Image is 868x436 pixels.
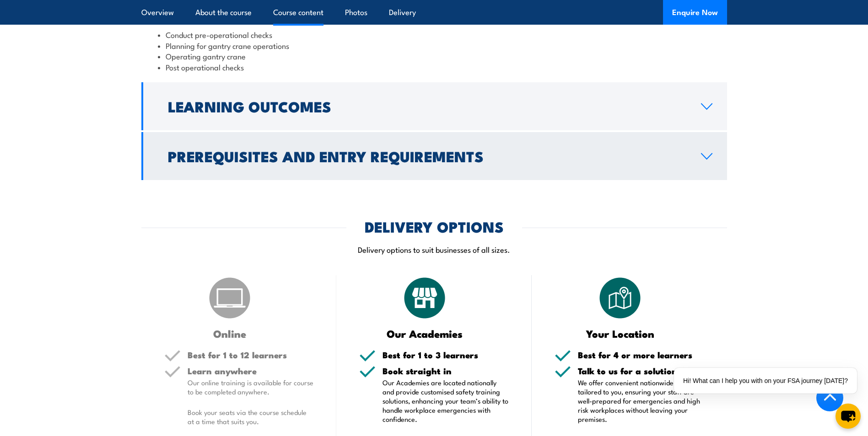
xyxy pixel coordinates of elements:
p: Our online training is available for course to be completed anywhere. [188,378,314,396]
p: Delivery options to suit businesses of all sizes. [141,244,727,255]
h2: DELIVERY OPTIONS [365,220,504,233]
h5: Best for 1 to 3 learners [383,351,509,359]
h2: Prerequisites and Entry Requirements [168,149,686,162]
p: Our Academies are located nationally and provide customised safety training solutions, enhancing ... [383,378,509,424]
li: Conduct pre-operational checks [158,29,711,40]
li: Planning for gantry crane operations [158,40,711,51]
a: Learning Outcomes [141,82,727,130]
h5: Book straight in [383,367,509,375]
h5: Learn anywhere [188,367,314,375]
h3: Your Location [555,328,686,339]
h3: Online [164,328,296,339]
button: chat-button [836,404,861,429]
h5: Best for 1 to 12 learners [188,351,314,359]
a: Prerequisites and Entry Requirements [141,132,727,180]
p: We offer convenient nationwide training tailored to you, ensuring your staff are well-prepared fo... [578,378,704,424]
div: Hi! What can I help you with on your FSA journey [DATE]? [674,368,857,393]
h5: Talk to us for a solution [578,367,704,375]
li: Operating gantry crane [158,51,711,61]
h2: Learning Outcomes [168,100,686,112]
p: Book your seats via the course schedule at a time that suits you. [188,408,314,426]
h5: Best for 4 or more learners [578,351,704,359]
li: Post operational checks [158,62,711,72]
h3: Our Academies [359,328,491,339]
